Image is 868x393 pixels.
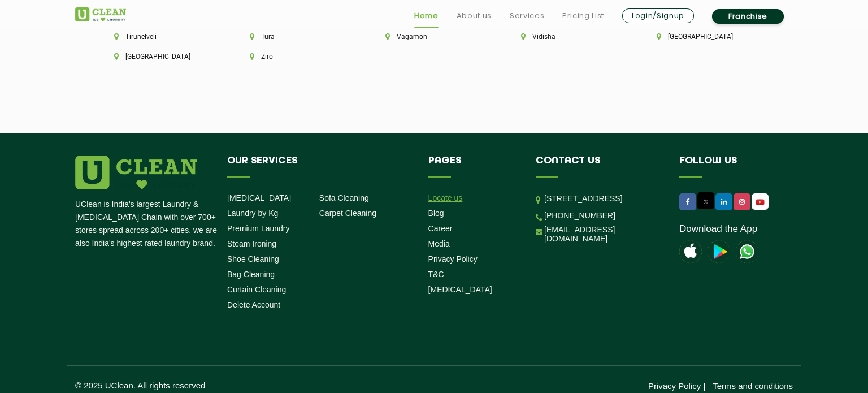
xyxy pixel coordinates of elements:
img: logo.png [75,156,197,189]
a: Media [428,239,450,248]
a: Terms and conditions [713,381,793,391]
a: About us [457,9,492,23]
a: [MEDICAL_DATA] [227,193,291,202]
a: Sofa Cleaning [319,193,369,202]
a: Curtain Cleaning [227,285,286,294]
h4: Our Services [227,156,411,177]
a: Laundry by Kg [227,209,278,218]
a: Home [414,9,439,23]
a: [PHONE_NUMBER] [544,211,615,220]
li: Tura [250,33,347,41]
img: UClean Laundry and Dry Cleaning [753,196,767,208]
li: [GEOGRAPHIC_DATA] [114,53,211,61]
li: Tirunelveli [114,33,211,41]
a: Privacy Policy [428,254,478,264]
h4: Contact us [536,156,662,177]
p: © 2025 UClean. All rights reserved [75,381,434,390]
a: [MEDICAL_DATA] [428,285,492,294]
a: Delete Account [227,300,280,309]
a: Franchise [712,9,784,24]
img: playstoreicon.png [708,240,730,263]
a: Shoe Cleaning [227,254,279,264]
a: Carpet Cleaning [319,209,376,218]
img: UClean Laundry and Dry Cleaning [736,240,758,263]
p: UClean is India's largest Laundry & [MEDICAL_DATA] Chain with over 700+ stores spread across 200+... [75,198,219,250]
a: Login/Signup [622,8,694,23]
h4: Follow us [679,156,779,177]
img: apple-icon.png [679,240,702,263]
a: Download the App [679,223,757,235]
a: Career [428,224,453,233]
a: T&C [428,270,444,279]
a: Bag Cleaning [227,270,275,279]
h4: Pages [428,156,519,177]
li: Vidisha [521,33,618,41]
li: Vagamon [385,33,483,41]
a: Services [510,9,544,23]
img: UClean Laundry and Dry Cleaning [75,7,126,21]
p: [STREET_ADDRESS] [544,192,662,205]
a: Blog [428,209,444,218]
a: Premium Laundry [227,224,290,233]
li: Ziro [250,53,347,61]
a: Privacy Policy [648,381,701,391]
a: [EMAIL_ADDRESS][DOMAIN_NAME] [544,225,662,243]
a: Pricing List [562,9,604,23]
a: Locate us [428,193,463,202]
a: Steam Ironing [227,239,276,248]
li: [GEOGRAPHIC_DATA] [657,33,754,41]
